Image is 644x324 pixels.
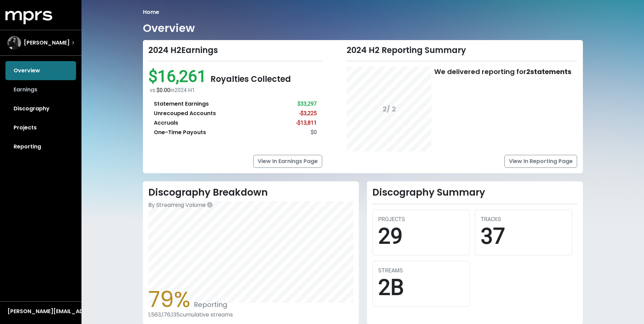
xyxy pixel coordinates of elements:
[148,67,210,86] span: $16,261
[378,215,464,223] div: PROJECTS
[143,8,159,16] li: Home
[378,267,464,275] div: STREAMS
[253,155,322,168] a: View In Earnings Page
[154,109,216,118] div: Unrecouped Accounts
[5,118,76,137] a: Projects
[347,46,577,55] div: 2024 H2 Reporting Summary
[526,67,571,76] b: 2 statements
[5,99,76,118] a: Discography
[481,215,566,223] div: TRACKS
[7,307,74,316] div: [PERSON_NAME][EMAIL_ADDRESS][DOMAIN_NAME]
[296,119,317,127] div: -$13,811
[143,8,583,16] nav: breadcrumb
[24,39,70,47] span: [PERSON_NAME]
[5,307,76,316] button: [PERSON_NAME][EMAIL_ADDRESS][DOMAIN_NAME]
[150,86,323,94] div: vs. in 2024 H1
[154,100,209,108] div: Statement Earnings
[299,109,317,118] div: -$3,225
[311,128,317,137] div: $0
[154,128,206,137] div: One-Time Payouts
[5,137,76,156] a: Reporting
[378,275,464,301] div: 2B
[154,119,178,127] div: Accruals
[504,155,577,168] a: View In Reporting Page
[148,187,353,198] h2: Discography Breakdown
[5,13,52,21] a: mprs logo
[148,201,206,209] span: By Streaming Volume
[378,223,464,250] div: 29
[481,223,566,250] div: 37
[148,284,190,314] span: 79%
[190,300,227,309] span: Reporting
[7,36,21,50] img: The selected account / producer
[372,187,577,198] h2: Discography Summary
[157,87,170,93] span: $0.00
[210,73,291,85] span: Royalties Collected
[143,22,195,35] h1: Overview
[5,80,76,99] a: Earnings
[434,67,571,77] div: We delivered reporting for
[148,46,323,55] div: 2024 H2 Earnings
[148,311,353,318] div: 1,563,176,135 cumulative streams
[297,100,317,108] div: $33,297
